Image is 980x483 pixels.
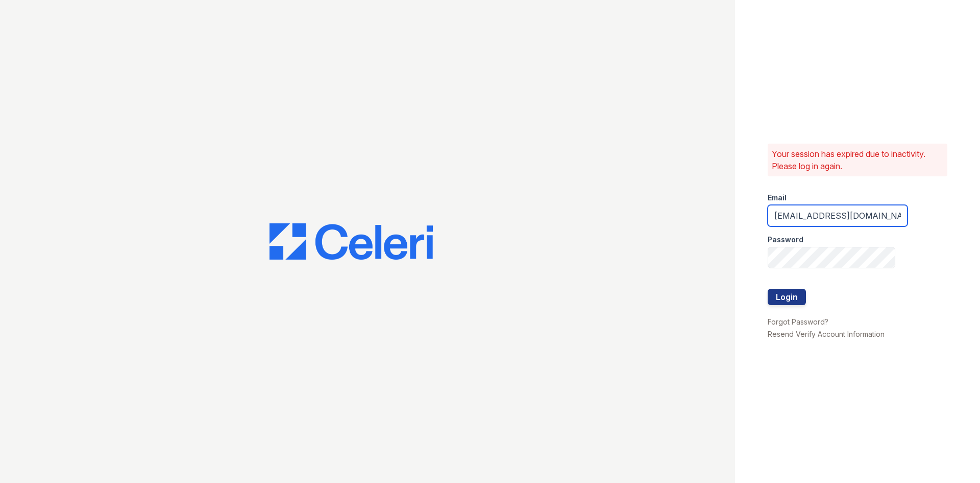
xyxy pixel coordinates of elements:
[768,289,806,305] button: Login
[768,317,828,326] a: Forgot Password?
[269,223,433,260] img: CE_Logo_Blue-a8612792a0a2168367f1c8372b55b34899dd931a85d93a1a3d3e32e68fde9ad4.png
[772,148,943,172] p: Your session has expired due to inactivity. Please log in again.
[768,330,885,338] a: Resend Verify Account Information
[768,193,787,203] label: Email
[768,235,803,245] label: Password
